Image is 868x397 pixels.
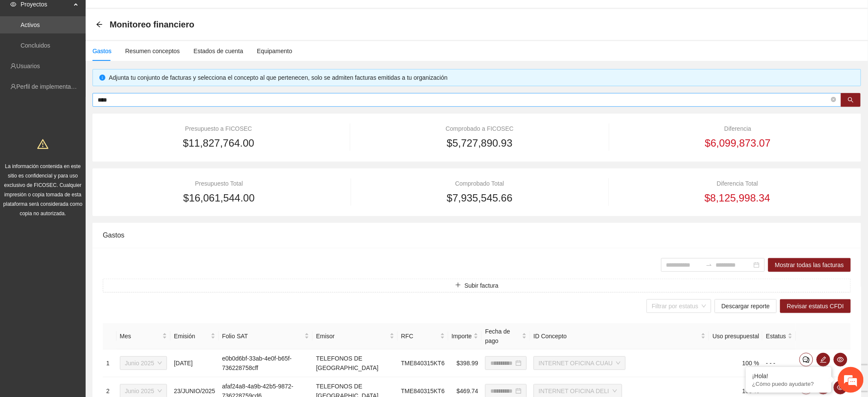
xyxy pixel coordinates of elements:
span: Mes [120,331,161,341]
a: Concluidos [21,42,50,49]
span: Fecha de pago [485,327,520,346]
span: Estamos en línea. [50,114,118,201]
button: Mostrar todas las facturas [768,258,851,272]
span: Emisión [174,331,209,341]
span: swap-right [706,262,713,268]
span: INTERNET OFICINA CUAU [539,357,620,370]
th: Fecha de pago [482,323,530,349]
span: to [706,262,713,268]
th: ID Concepto [530,323,709,349]
div: Chatee con nosotros ahora [45,44,144,55]
div: Diferencia Total [624,179,851,188]
span: comment [800,356,813,363]
span: warning [37,138,48,150]
span: eye [10,1,16,7]
td: $398.99 [448,349,482,377]
button: comment [799,353,813,367]
td: 1 [103,349,116,377]
button: eye [834,353,847,367]
span: close-circle [831,97,836,102]
td: - - - [763,349,796,377]
span: close-circle [831,96,836,104]
a: Activos [21,21,40,28]
div: Resumen conceptos [125,46,180,56]
span: Emisor [316,331,388,341]
div: Comprobado Total [366,179,593,188]
p: ¿Cómo puedo ayudarte? [752,381,825,387]
span: Folio SAT [222,331,303,341]
div: Adjunta tu conjunto de facturas y selecciona el concepto al que pertenecen, solo se admiten factu... [109,73,854,82]
button: Revisar estatus CFDI [780,299,851,313]
div: Gastos [92,46,111,56]
th: Mes [116,323,171,349]
span: Mostrar todas las facturas [775,260,844,270]
th: Uso presupuestal [709,323,763,349]
td: [DATE] [170,349,219,377]
div: Equipamento [257,46,292,56]
button: eye [834,381,847,394]
td: e0b0d6bf-33ab-4e0f-b65f-736228758cff [219,349,313,377]
span: RFC [401,331,438,341]
td: TELEFONOS DE [GEOGRAPHIC_DATA] [313,349,397,377]
div: Presupuesto a FICOSEC [103,124,334,133]
span: Subir factura [465,281,498,290]
td: 100 % [709,349,763,377]
span: $7,935,545.66 [447,190,512,206]
textarea: Escriba su mensaje y pulse “Intro” [4,234,163,264]
div: ¡Hola! [752,373,825,379]
div: Back [96,21,103,28]
button: search [841,93,861,107]
div: Gastos [103,223,851,247]
span: plus [455,282,461,289]
div: Comprobado a FICOSEC [366,124,594,133]
th: Emisión [170,323,219,349]
span: edit [817,356,830,363]
th: RFC [398,323,448,349]
div: Minimizar ventana de chat en vivo [140,4,161,25]
th: Emisor [313,323,397,349]
span: Descargar reporte [722,301,770,311]
a: Usuarios [16,63,40,69]
span: $8,125,998.34 [705,190,770,206]
span: Estatus [766,331,786,341]
span: arrow-left [96,21,103,28]
th: Folio SAT [219,323,313,349]
th: Estatus [763,323,796,349]
div: Diferencia [625,124,851,133]
span: ID Concepto [534,331,699,341]
button: edit [817,353,830,367]
span: Importe [452,331,472,341]
td: TME840315KT6 [398,349,448,377]
span: eye [834,356,847,363]
button: plusSubir factura [103,279,851,292]
span: eye [834,384,847,391]
div: Presupuesto Total [103,179,335,188]
button: Descargar reporte [715,299,777,313]
div: Estados de cuenta [194,46,243,56]
span: info-circle [99,75,105,81]
span: $6,099,873.07 [705,135,770,151]
span: $16,061,544.00 [183,190,255,206]
span: Revisar estatus CFDI [787,301,844,311]
span: $11,827,764.00 [183,135,254,151]
th: Importe [448,323,482,349]
span: Monitoreo financiero [110,18,194,31]
span: $5,727,890.93 [447,135,512,151]
a: Perfil de implementadora [16,83,83,90]
span: La información contenida en este sitio es confidencial y para uso exclusivo de FICOSEC. Cualquier... [3,163,83,217]
span: search [848,97,854,104]
span: Junio 2025 [125,357,162,370]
